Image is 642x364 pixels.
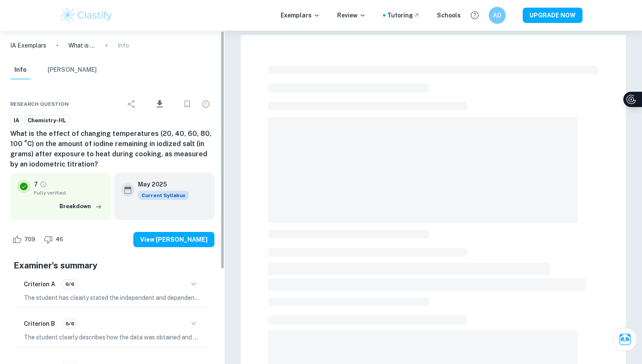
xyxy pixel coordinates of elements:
button: UPGRADE NOW [523,8,583,23]
span: IA [11,116,22,125]
span: 46 [51,235,68,244]
h5: Examiner's summary [14,259,211,272]
a: IA Exemplars [10,41,46,50]
a: IA [10,115,23,126]
h6: Criterion A [24,279,55,289]
p: What is the effect of changing temperatures (20, 40, 60, 80, 100 °C) on the amount of iodine rema... [68,41,96,50]
p: Review [337,11,366,20]
h6: AD [493,11,502,20]
div: Share [123,96,140,113]
span: 5/6 [62,320,77,327]
p: Info [118,41,129,50]
h6: What is the effect of changing temperatures (20, 40, 60, 80, 100 °C) on the amount of iodine rema... [10,129,214,169]
a: Chemistry-HL [24,115,70,126]
div: Dislike [42,233,68,246]
div: Bookmark [179,96,196,113]
div: Like [10,233,40,246]
button: [PERSON_NAME] [48,61,97,79]
a: Grade fully verified [39,181,47,188]
p: The student has clearly stated the independent and dependent variables in the research question, ... [24,293,201,302]
button: Breakdown [57,200,104,213]
a: Schools [437,11,461,20]
p: Exemplars [281,11,320,20]
span: Research question [10,100,69,108]
button: AD [489,7,506,24]
span: Current Syllabus [138,191,189,200]
a: Tutoring [387,11,420,20]
button: View [PERSON_NAME] [133,232,214,247]
div: Report issue [197,96,214,113]
div: Download [142,93,177,115]
img: Clastify logo [59,7,113,24]
span: Chemistry-HL [25,116,69,125]
button: Info [10,61,31,79]
p: The student clearly describes how the data was obtained and processed, displaying the data in tab... [24,333,201,342]
h6: May 2025 [138,180,182,189]
button: Help and Feedback [467,8,482,23]
span: 6/6 [62,280,77,288]
span: 709 [20,235,40,244]
span: Fully verified [34,189,104,197]
h6: Criterion B [24,319,55,328]
div: This exemplar is based on the current syllabus. Feel free to refer to it for inspiration/ideas wh... [138,191,189,200]
p: 7 [34,180,38,189]
button: Ask Clai [613,327,637,351]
